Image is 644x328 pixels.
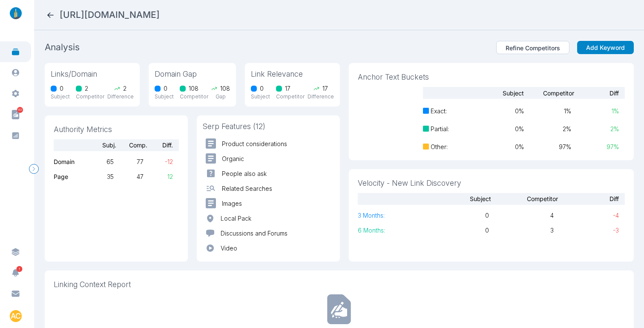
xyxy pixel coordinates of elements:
span: Linking Context Report [54,279,625,290]
button: Add Keyword [577,41,634,55]
h2: https://www.phoenix.edu/blog/how-nontraditional-students-benefit-from-support-systems.html [60,9,160,21]
p: Subject [251,93,270,101]
p: Organic [222,154,244,163]
span: 97 % [571,142,618,151]
p: Difference [107,93,134,101]
span: 0 [60,84,63,93]
span: 0 % [476,124,523,133]
p: Video [221,244,237,253]
span: Diff. [147,141,179,150]
span: Subject [473,89,523,98]
p: Difference [308,93,334,101]
p: Competitor [180,93,208,101]
span: Velocity - New Link Discovery [358,178,625,189]
span: 4 [489,211,554,220]
span: 17 [285,84,290,93]
p: Subject [155,93,174,101]
span: 2 [85,84,88,93]
span: 2 [123,84,126,93]
p: Domain [54,157,85,166]
p: 3 Months: [358,211,424,220]
p: Gap [216,93,226,101]
span: Subj. [85,141,116,150]
span: Authority Metrics [54,124,179,135]
p: People also ask [222,169,267,178]
span: Competitor [524,89,574,98]
span: Serp Features (12) [203,121,334,132]
p: Product considerations [222,139,287,148]
span: Diff [558,194,625,203]
p: Competitor [76,93,104,101]
img: linklaunch_small.2ae18699.png [7,7,25,19]
p: Subject [51,93,70,101]
span: 2 % [524,124,571,133]
p: 6 Months: [358,226,424,235]
span: 2 % [571,124,618,133]
p: Competitor [276,93,305,101]
p: Related Searches [222,184,272,193]
span: 0 [164,84,167,93]
span: 12 [144,172,173,181]
span: Subject [424,194,491,203]
span: Links/Domain [51,69,134,80]
span: 47 [114,172,143,181]
span: Comp. [116,141,148,150]
span: Anchor Text Buckets [358,72,625,83]
span: 63 [17,107,23,113]
span: Competitor [491,194,558,203]
span: 1 % [524,106,571,115]
span: 77 [114,157,143,166]
span: Diff [574,89,624,98]
span: 108 [220,84,230,93]
p: Discussions and Forums [221,229,287,238]
span: Exact : [431,106,447,115]
h2: Analysis [45,41,80,53]
span: Other : [431,142,448,151]
span: 0 [424,211,489,220]
span: 65 [84,157,114,166]
span: 108 [189,84,198,93]
span: Link Relevance [251,69,334,80]
span: 0 % [476,142,523,151]
span: Domain Gap [155,69,230,80]
span: 3 [489,226,554,235]
span: 17 [322,84,328,93]
span: -12 [144,157,173,166]
p: Images [222,199,242,208]
p: Page [54,172,85,181]
span: 97 % [524,142,571,151]
span: 35 [84,172,114,181]
span: 0 [260,84,264,93]
span: -3 [554,226,618,235]
span: -4 [554,211,618,220]
span: 1 % [571,106,618,115]
span: 0 [424,226,489,235]
span: 0 % [476,106,523,115]
button: Refine Competitors [496,41,569,55]
p: Local Pack [221,214,251,223]
span: Partial : [431,124,449,133]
